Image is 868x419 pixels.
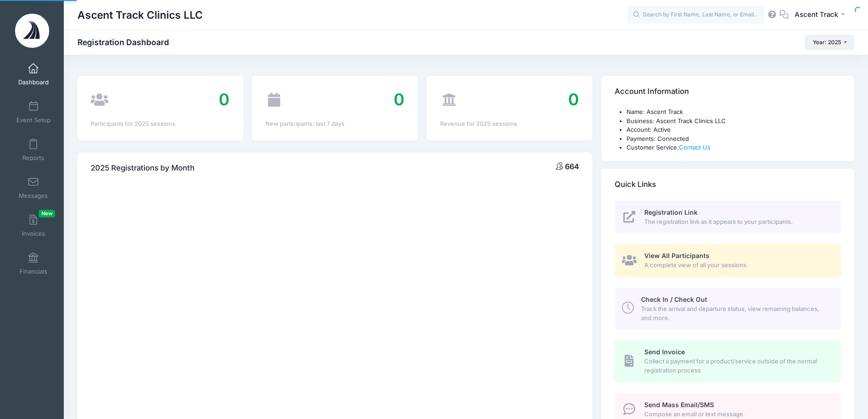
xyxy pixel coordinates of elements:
[615,171,656,197] h4: Quick Links
[644,401,714,409] span: Send Mass Email/SMS
[641,295,707,303] span: Check In / Check Out
[12,210,55,242] a: InvoicesNew
[615,201,841,234] a: Registration Link The registration link as it appears to your participants.
[565,162,579,171] span: 664
[394,89,405,109] span: 0
[568,89,579,109] span: 0
[615,288,841,330] a: Check In / Check Out Track the arrival and departure status, view remaining balances, and more.
[615,244,841,277] a: View All Participants A complete view of all your sessions.
[12,58,55,90] a: Dashboard
[15,14,49,48] img: Ascent Track Clinics LLC
[627,117,841,126] li: Business: Ascent Track Clinics LLC
[805,35,854,50] button: Year: 2025
[615,340,841,382] a: Send Invoice Collect a payment for a product/service outside of the normal registration process
[440,119,579,129] div: Revenue for 2025 sessions
[627,108,841,117] li: Name: Ascent Track
[627,134,841,144] li: Payments: Connected
[22,154,44,162] span: Reports
[644,208,698,216] span: Registration Link
[16,116,51,124] span: Event Setup
[644,252,709,259] span: View All Participants
[644,348,685,356] span: Send Invoice
[265,119,404,129] div: New participants: last 7 days
[679,144,710,151] a: Contact Us
[627,143,841,152] li: Customer Service:
[18,78,49,86] span: Dashboard
[644,410,831,419] span: Compose an email or text message.
[39,210,55,217] span: New
[219,89,230,109] span: 0
[627,125,841,134] li: Account: Active
[12,172,55,204] a: Messages
[22,230,45,238] span: Invoices
[91,119,230,129] div: Participants for 2025 sessions
[12,248,55,279] a: Financials
[641,305,831,322] span: Track the arrival and departure status, view remaining balances, and more.
[789,5,854,26] button: Ascent Track
[19,192,48,200] span: Messages
[813,39,841,46] span: Year: 2025
[644,217,831,227] span: The registration link as it appears to your participants.
[644,357,831,375] span: Collect a payment for a product/service outside of the normal registration process
[20,268,47,275] span: Financials
[77,5,203,26] h1: Ascent Track Clinics LLC
[795,10,838,20] span: Ascent Track
[615,79,689,105] h4: Account Information
[12,96,55,128] a: Event Setup
[12,134,55,166] a: Reports
[627,6,764,24] input: Search by First Name, Last Name, or Email...
[644,261,831,270] span: A complete view of all your sessions.
[91,155,195,181] h4: 2025 Registrations by Month
[77,37,177,47] h1: Registration Dashboard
